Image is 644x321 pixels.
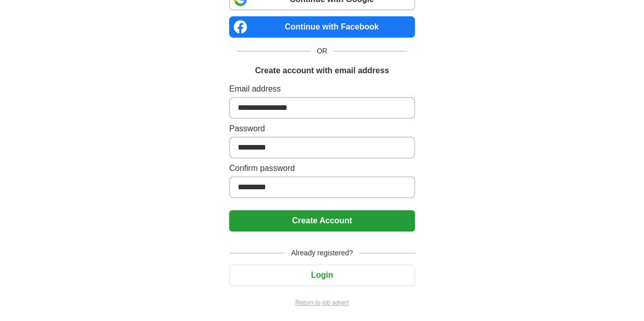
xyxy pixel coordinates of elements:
button: Create Account [229,210,415,231]
button: Login [229,265,415,286]
a: Login [229,271,415,279]
span: OR [311,46,333,56]
a: Continue with Facebook [229,16,415,38]
label: Confirm password [229,162,415,174]
label: Email address [229,83,415,95]
label: Password [229,123,415,135]
h1: Create account with email address [255,65,389,77]
span: Already registered? [285,248,359,258]
a: Return to job advert [229,298,415,307]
